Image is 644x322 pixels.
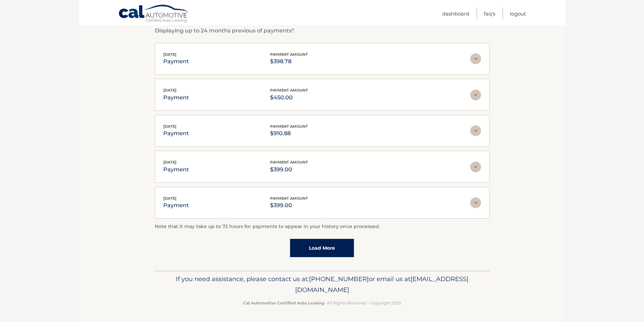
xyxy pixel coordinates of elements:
[159,299,485,306] p: - All Rights Reserved - Copyright 2025
[270,165,308,174] p: $399.00
[470,53,481,64] img: accordion-rest.svg
[470,90,481,100] img: accordion-rest.svg
[270,52,308,57] span: payment amount
[243,300,324,305] strong: Cal Automotive Certified Auto Leasing
[309,275,369,283] span: [PHONE_NUMBER]
[295,275,469,294] span: [EMAIL_ADDRESS][DOMAIN_NAME]
[163,124,176,129] span: [DATE]
[163,93,189,102] p: payment
[270,57,308,66] p: $398.78
[270,93,308,102] p: $450.00
[470,125,481,136] img: accordion-rest.svg
[163,165,189,174] p: payment
[290,239,354,257] a: Load More
[163,88,176,93] span: [DATE]
[163,57,189,66] p: payment
[470,162,481,172] img: accordion-rest.svg
[270,160,308,165] span: payment amount
[163,160,176,165] span: [DATE]
[118,4,189,24] a: Cal Automotive
[163,196,176,201] span: [DATE]
[155,223,490,231] p: Note that it may take up to 72 hours for payments to appear in your history once processed.
[510,8,526,19] a: Logout
[270,196,308,201] span: payment amount
[484,8,495,19] a: FAQ's
[270,201,308,210] p: $399.00
[163,201,189,210] p: payment
[163,52,176,57] span: [DATE]
[163,129,189,138] p: payment
[159,274,485,295] p: If you need assistance, please contact us at: or email us at
[442,8,469,19] a: Dashboard
[470,197,481,208] img: accordion-rest.svg
[155,27,490,35] p: Displaying up to 24 months previous of payments*.
[270,124,308,129] span: payment amount
[270,129,308,138] p: $910.88
[270,88,308,93] span: payment amount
